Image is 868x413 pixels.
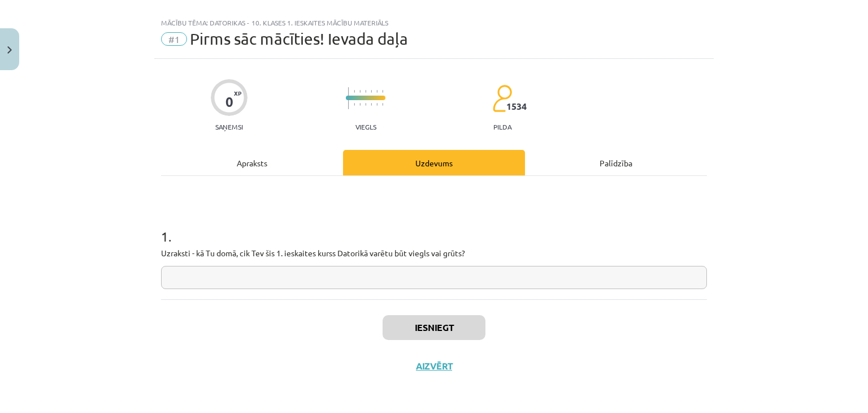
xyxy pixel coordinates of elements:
p: Viegls [355,123,376,131]
img: icon-short-line-57e1e144782c952c97e751825c79c345078a6d821885a25fce030b3d8c18986b.svg [354,90,355,93]
div: Mācību tēma: Datorikas - 10. klases 1. ieskaites mācību materiāls [161,19,707,27]
span: 1534 [506,101,527,111]
p: Saņemsi [211,123,248,131]
img: icon-short-line-57e1e144782c952c97e751825c79c345078a6d821885a25fce030b3d8c18986b.svg [359,90,361,93]
div: Apraksts [161,150,343,175]
img: icon-short-line-57e1e144782c952c97e751825c79c345078a6d821885a25fce030b3d8c18986b.svg [359,103,361,106]
img: icon-short-line-57e1e144782c952c97e751825c79c345078a6d821885a25fce030b3d8c18986b.svg [365,103,366,106]
span: #1 [161,32,187,46]
div: Uzdevums [343,150,525,175]
img: icon-short-line-57e1e144782c952c97e751825c79c345078a6d821885a25fce030b3d8c18986b.svg [371,90,372,93]
img: students-c634bb4e5e11cddfef0936a35e636f08e4e9abd3cc4e673bd6f9a4125e45ecb1.svg [492,84,512,113]
img: icon-short-line-57e1e144782c952c97e751825c79c345078a6d821885a25fce030b3d8c18986b.svg [371,103,372,106]
img: icon-short-line-57e1e144782c952c97e751825c79c345078a6d821885a25fce030b3d8c18986b.svg [376,103,377,106]
div: 0 [225,94,233,110]
img: icon-close-lesson-0947bae3869378f0d4975bcd49f059093ad1ed9edebbc8119c70593378902aed.svg [7,46,12,54]
button: Iesniegt [383,315,485,340]
span: XP [234,90,241,96]
img: icon-long-line-d9ea69661e0d244f92f715978eff75569469978d946b2353a9bb055b3ed8787d.svg [348,87,349,109]
span: Pirms sāc mācīties! Ievada daļa [190,29,408,48]
img: icon-short-line-57e1e144782c952c97e751825c79c345078a6d821885a25fce030b3d8c18986b.svg [376,90,377,93]
img: icon-short-line-57e1e144782c952c97e751825c79c345078a6d821885a25fce030b3d8c18986b.svg [365,90,366,93]
h1: 1 . [161,209,707,244]
img: icon-short-line-57e1e144782c952c97e751825c79c345078a6d821885a25fce030b3d8c18986b.svg [382,90,383,93]
p: pilda [493,123,511,131]
img: icon-short-line-57e1e144782c952c97e751825c79c345078a6d821885a25fce030b3d8c18986b.svg [382,103,383,106]
button: Aizvērt [413,360,455,372]
p: Uzraksti - kā Tu domā, cik Tev šis 1. ieskaites kurss Datorikā varētu būt viegls vai grūts? [161,247,707,259]
img: icon-short-line-57e1e144782c952c97e751825c79c345078a6d821885a25fce030b3d8c18986b.svg [354,103,355,106]
div: Palīdzība [525,150,707,175]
